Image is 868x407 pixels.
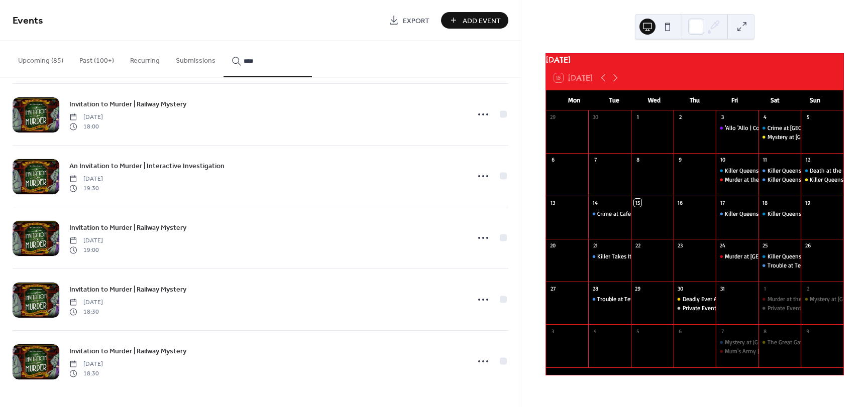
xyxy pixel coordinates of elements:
[716,210,758,218] div: Killer Queens - Night at the Museum | Railway Mystery
[716,124,758,132] div: 'Allo 'Allo | Comedy Dining Experience
[758,167,801,175] div: Killer Queens - Night at the Museum | Railway Mystery
[168,41,224,76] button: Submissions
[69,236,103,245] span: [DATE]
[804,242,811,249] div: 26
[758,295,801,304] div: Murder at the Moulin Rouge | Criminal Cabaret
[715,90,755,110] div: Fri
[716,252,758,261] div: Murder at Gatsby Manor | Criminal Cabaret
[69,245,103,254] span: 19:00
[675,90,715,110] div: Thu
[546,54,843,66] div: [DATE]
[804,199,811,206] div: 19
[801,295,843,304] div: Mystery at Bludgeonton Manor | Interactive Investigation
[683,304,716,313] div: Private Event
[719,156,726,164] div: 10
[591,156,599,164] div: 7
[755,90,795,110] div: Sat
[71,41,122,76] button: Past (100+)
[597,210,721,218] div: Crime at Cafe [PERSON_NAME] | Railway Mystery
[725,210,864,218] div: Killer Queens - Night at the Museum | Railway Mystery
[69,346,186,357] span: Invitation to Murder | Railway Mystery
[719,199,726,206] div: 17
[758,261,801,270] div: Trouble at Terror Towers | Railway Mystery
[716,176,758,184] div: Murder at the Moulin Rouge | Criminal Cabaret
[677,285,684,292] div: 30
[634,156,641,164] div: 8
[716,338,758,347] div: Mystery at Bludgeonton Manor | Railway Mystery
[725,176,860,184] div: Murder at the [GEOGRAPHIC_DATA] | Criminal Cabaret
[594,90,634,110] div: Tue
[69,345,186,357] a: Invitation to Murder | Railway Mystery
[69,360,103,369] span: [DATE]
[804,327,811,335] div: 9
[549,285,557,292] div: 27
[725,338,852,347] div: Mystery at [GEOGRAPHIC_DATA] | Railway Mystery
[725,124,821,132] div: 'Allo 'Allo | Comedy Dining Experience
[69,99,186,110] span: Invitation to Murder | Railway Mystery
[758,124,801,132] div: Crime at Clue-Doh Manor | Railway Mystery
[634,327,641,335] div: 5
[591,113,599,121] div: 30
[549,242,557,249] div: 20
[441,12,508,29] button: Add Event
[634,113,641,121] div: 1
[591,199,599,206] div: 14
[463,16,501,26] span: Add Event
[762,199,769,206] div: 18
[549,327,557,335] div: 3
[716,167,758,175] div: Killer Queens - Night at the Museum | Railway Mystery
[69,184,103,193] span: 19:30
[69,122,103,131] span: 18:00
[674,295,716,304] div: Deadly Ever After | Interactive Investigation
[758,133,801,142] div: Mystery at Bludgeonton Manor | Interactive Investigation
[725,167,864,175] div: Killer Queens - Night at the Museum | Railway Mystery
[725,347,802,356] div: Mum's Army | Criminal Cabaret
[10,41,71,76] button: Upcoming (85)
[13,11,43,31] span: Events
[725,252,850,261] div: Murder at [GEOGRAPHIC_DATA] | Criminal Cabaret
[677,327,684,335] div: 6
[69,161,225,172] span: An Invitation to Murder | Interactive Investigation
[758,304,801,313] div: Private Event
[591,285,599,292] div: 28
[597,295,706,304] div: Trouble at Terror Towers | Railway Mystery
[719,242,726,249] div: 24
[804,113,811,121] div: 5
[69,222,186,233] a: Invitation to Murder | Railway Mystery
[801,167,843,175] div: Death at the Rock and Roll Diner | Railway Mystery
[719,285,726,292] div: 31
[795,90,835,110] div: Sun
[549,156,557,164] div: 6
[677,199,684,206] div: 16
[768,304,801,313] div: Private Event
[762,242,769,249] div: 25
[403,16,429,26] span: Export
[762,285,769,292] div: 1
[588,210,631,218] div: Crime at Cafe Rene | Railway Mystery
[801,176,843,184] div: Killer Queens - Night at the Museum | Interactive Investigation
[804,156,811,164] div: 12
[677,242,684,249] div: 23
[762,327,769,335] div: 8
[588,295,631,304] div: Trouble at Terror Towers | Railway Mystery
[634,199,641,206] div: 15
[758,176,801,184] div: Killer Queens - Night at the Museum | Railway Mystery
[69,98,186,110] a: Invitation to Murder | Railway Mystery
[381,12,437,29] a: Export
[69,369,103,378] span: 18:30
[591,327,599,335] div: 4
[69,285,186,295] span: Invitation to Murder | Railway Mystery
[588,252,631,261] div: Killer Takes It All | Railway Mystery
[69,175,103,184] span: [DATE]
[122,41,168,76] button: Recurring
[591,242,599,249] div: 21
[762,113,769,121] div: 4
[69,307,103,316] span: 18:30
[683,295,793,304] div: Deadly Ever After | Interactive Investigation
[674,304,716,313] div: Private Event
[804,285,811,292] div: 2
[634,242,641,249] div: 22
[69,160,225,172] a: An Invitation to Murder | Interactive Investigation
[719,327,726,335] div: 7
